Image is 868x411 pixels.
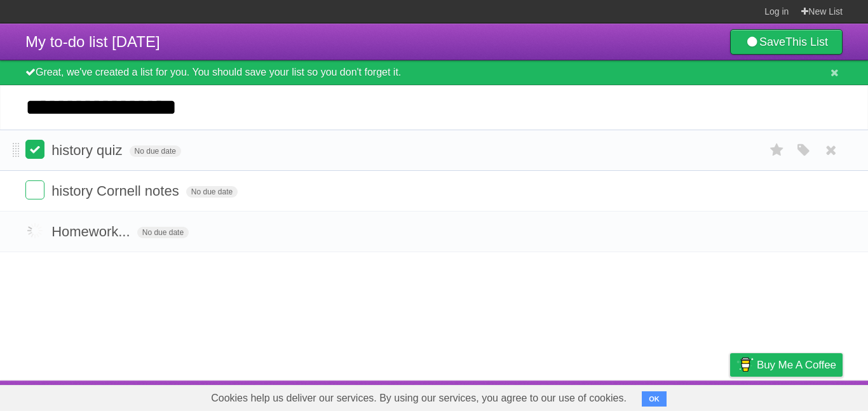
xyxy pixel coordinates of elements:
[736,354,754,375] img: Buy me a coffee
[25,140,44,159] label: Done
[25,33,160,50] span: My to-do list [DATE]
[130,145,181,157] span: No due date
[730,29,843,55] a: SaveThis List
[670,384,698,408] a: Terms
[757,354,836,376] span: Buy me a coffee
[642,391,667,407] button: OK
[561,384,588,408] a: About
[137,227,189,238] span: No due date
[186,186,238,198] span: No due date
[763,384,843,408] a: Suggest a feature
[51,224,133,239] span: Homework...
[730,353,843,377] a: Buy me a coffee
[603,384,654,408] a: Developers
[198,386,639,411] span: Cookies help us deliver our services. By using our services, you agree to our use of cookies.
[51,183,182,199] span: history Cornell notes
[51,142,125,158] span: history quiz
[25,221,44,240] label: Done
[714,384,747,408] a: Privacy
[785,36,828,48] b: This List
[25,180,44,199] label: Done
[765,140,789,161] label: Star task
